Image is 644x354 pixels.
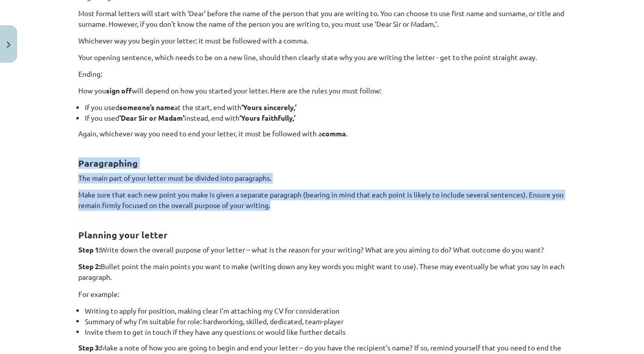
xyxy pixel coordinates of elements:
[78,8,566,29] p: Most formal letters will start with ‘Dear’ before the name of the person that you are writing to....
[119,103,174,112] strong: someone’s name
[78,262,101,271] strong: Step 2:
[78,229,168,240] strong: Planning your letter
[78,244,566,255] p: Write down the overall purpose of your letter – what is the reason for your writing? What are you...
[78,288,566,299] p: For example:
[78,157,138,169] strong: Paragraphing
[241,103,296,112] strong: ‘Yours sincerely,’
[78,342,101,351] strong: Step 3:
[78,69,566,79] p: Ending:
[78,35,566,46] p: Whichever way you begin your letter; it must be followed with a comma.
[85,102,566,113] li: If you used at the start, end with
[119,113,184,122] strong: ‘Dear Sir or Madam’
[78,173,566,183] p: The main part of your letter must be divided into paragraphs.
[85,113,566,123] li: If you used instead, end with
[78,245,101,254] strong: Step 1:
[106,86,132,95] strong: sign off
[78,261,566,282] p: Bullet point the main points you want to make (writing down any key words you might want to use)....
[78,52,566,63] p: Your opening sentence, which needs to be on a new line, should then clearly state why you are wri...
[7,41,11,48] img: icon-close-lesson-0947bae3869378f0d4975bcd49f059093ad1ed9edebbc8119c70593378902aed.svg
[78,85,566,96] p: How you will depend on how you started your letter. Here are the rules you must follow:
[85,305,566,316] li: Writing to apply for position, making clear I’m attaching my CV for consideration
[78,189,566,211] p: Make sure that each new point you make is given a separate paragraph (bearing in mind that each p...
[322,129,346,138] strong: comma
[85,326,566,337] li: Invite them to get in touch if they have any questions or would like further details
[239,113,295,122] strong: ‘Yours faithfully,’
[78,128,566,139] p: Again, whichever way you need to end your letter, it must be followed with a .
[85,316,566,326] li: Summary of why I’m suitable for role: hardworking, skilled, dedicated, team-player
